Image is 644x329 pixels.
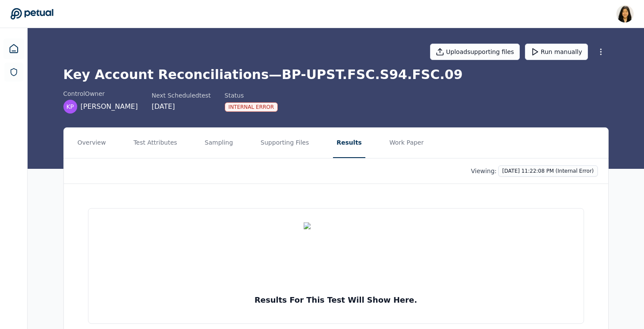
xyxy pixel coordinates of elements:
button: Work Paper [386,128,427,158]
button: Sampling [201,128,237,158]
button: More Options [593,44,609,60]
img: Renee Park [616,5,634,22]
button: Overview [74,128,110,158]
h1: Key Account Reconciliations — BP-UPST.FSC.S94.FSC.09 [63,67,609,82]
div: control Owner [63,89,138,98]
p: Viewing: [471,167,497,175]
img: No Result [304,222,368,287]
button: Run manually [525,44,588,60]
div: Status [225,91,278,100]
a: Go to Dashboard [10,8,53,20]
button: [DATE] 11:22:08 PM (Internal Error) [498,165,597,177]
h3: Results for this test will show here. [254,294,417,306]
div: Next Scheduled test [151,91,210,100]
button: Supporting Files [257,128,312,158]
div: Internal Error [225,102,278,112]
button: Uploadsupporting files [430,44,520,60]
a: Dashboard [3,38,24,59]
div: [DATE] [151,101,210,112]
button: Results [333,128,365,158]
button: Test Attributes [130,128,180,158]
span: KP [66,102,74,111]
a: SOC 1 Reports [4,63,23,82]
span: [PERSON_NAME] [81,101,138,112]
nav: Tabs [64,128,608,158]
